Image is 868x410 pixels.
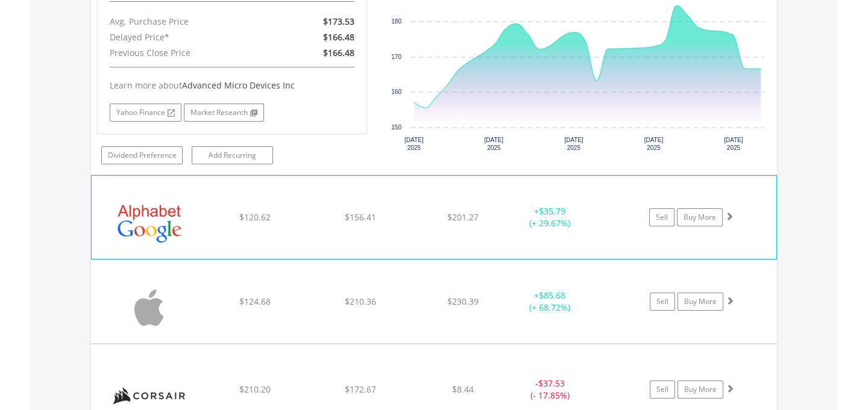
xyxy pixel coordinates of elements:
text: 150 [392,124,402,131]
text: 160 [392,89,402,95]
text: [DATE] 2025 [404,137,424,151]
span: $210.36 [345,296,376,307]
div: + (+ 68.72%) [505,290,596,314]
div: Delayed Price* [101,30,276,45]
span: $85.68 [539,290,565,301]
span: $166.48 [323,47,354,58]
div: + (+ 29.67%) [505,205,595,229]
div: - (- 17.85%) [505,377,596,402]
text: 170 [392,54,402,60]
span: $8.44 [452,384,474,395]
a: Add Recurring [192,146,273,164]
span: $210.20 [239,384,271,395]
span: $124.68 [239,296,271,307]
span: $37.53 [538,377,565,389]
div: Previous Close Price [101,45,276,61]
text: [DATE] 2025 [485,137,504,151]
span: $201.27 [447,211,479,223]
text: [DATE] 2025 [725,137,744,151]
span: $35.79 [539,205,565,217]
a: Sell [650,293,675,311]
span: $166.48 [323,31,354,43]
span: $173.53 [323,16,354,27]
img: EQU.US.GOOGL.png [98,191,201,256]
a: Market Research [184,104,264,122]
a: Buy More [677,208,723,226]
a: Sell [649,208,675,226]
text: [DATE] 2025 [564,137,583,151]
a: Sell [650,380,675,399]
span: $172.67 [345,384,376,395]
span: $156.41 [345,211,376,223]
div: Avg. Purchase Price [101,14,276,30]
div: Learn more about [110,79,354,92]
img: EQU.US.AAPL.png [97,275,201,340]
span: $230.39 [447,296,479,307]
text: 180 [392,18,402,25]
span: $120.62 [239,211,271,223]
a: Buy More [678,380,723,399]
text: [DATE] 2025 [644,137,664,151]
span: Advanced Micro Devices Inc [182,79,295,91]
a: Buy More [678,293,723,311]
a: Dividend Preference [101,146,183,164]
a: Yahoo Finance [110,104,181,122]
